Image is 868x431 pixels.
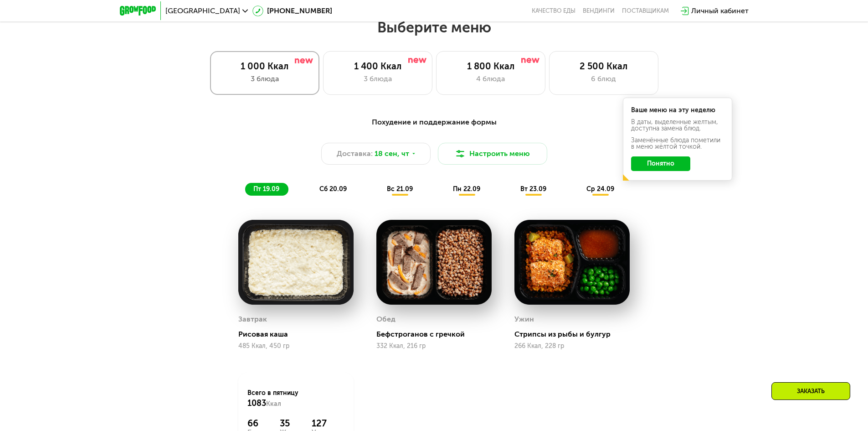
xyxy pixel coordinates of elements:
[453,185,480,193] span: пн 22.09
[280,418,300,429] div: 35
[220,73,310,84] div: 3 блюда
[376,330,499,339] div: Бефстроганов с гречкой
[247,398,266,408] span: 1083
[375,148,409,159] span: 18 сен, чт
[238,343,354,350] div: 485 Ккал, 450 гр
[438,143,547,165] button: Настроить меню
[532,7,575,15] a: Качество еды
[247,389,344,409] div: Всего в пятницу
[29,18,839,36] h2: Выберите меню
[165,7,240,15] span: [GEOGRAPHIC_DATA]
[631,137,724,150] div: Заменённые блюда пометили в меню жёлтой точкой.
[387,185,413,193] span: вс 21.09
[247,418,268,429] div: 66
[376,343,492,350] div: 332 Ккал, 216 гр
[586,185,614,193] span: ср 24.09
[220,61,310,72] div: 1 000 Ккал
[631,119,724,132] div: В даты, выделенные желтым, доступна замена блюд.
[514,312,534,326] div: Ужин
[631,156,690,171] button: Понятно
[631,107,724,114] div: Ваше меню на эту неделю
[319,185,347,193] span: сб 20.09
[253,185,279,193] span: пт 19.09
[446,61,536,72] div: 1 800 Ккал
[333,61,423,72] div: 1 400 Ккал
[337,148,373,159] span: Доставка:
[771,382,850,400] div: Заказать
[559,61,649,72] div: 2 500 Ккал
[252,5,332,16] a: [PHONE_NUMBER]
[376,312,395,326] div: Обед
[583,7,615,15] a: Вендинги
[514,330,637,339] div: Стрипсы из рыбы и булгур
[238,312,267,326] div: Завтрак
[238,330,361,339] div: Рисовая каша
[514,343,630,350] div: 266 Ккал, 228 гр
[333,73,423,84] div: 3 блюда
[520,185,546,193] span: вт 23.09
[622,7,669,15] div: поставщикам
[559,73,649,84] div: 6 блюд
[266,400,281,408] span: Ккал
[446,73,536,84] div: 4 блюда
[312,418,344,429] div: 127
[691,5,749,16] div: Личный кабинет
[164,117,704,128] div: Похудение и поддержание формы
